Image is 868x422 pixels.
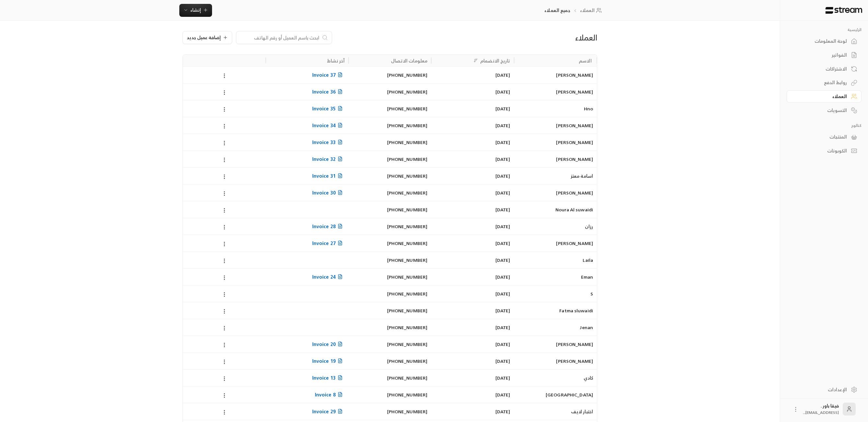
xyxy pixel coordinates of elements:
[435,100,510,117] div: [DATE]
[435,386,510,403] div: [DATE]
[352,100,427,117] div: [PHONE_NUMBER]
[795,66,847,72] div: الاشتراكات
[787,131,862,143] a: المنتجات
[435,336,510,352] div: [DATE]
[518,336,593,352] div: [PERSON_NAME]
[435,151,510,167] div: [DATE]
[435,319,510,336] div: [DATE]
[312,222,345,230] span: Invoice 28
[803,403,839,416] div: فيقا باور .
[312,407,345,416] span: Invoice 29
[518,67,593,83] div: [PERSON_NAME]
[518,134,593,150] div: [PERSON_NAME]
[544,7,604,14] nav: breadcrumb
[190,6,201,14] span: إنشاء
[787,123,862,128] p: كتالوج
[435,269,510,285] div: [DATE]
[518,353,593,369] div: [PERSON_NAME]
[352,117,427,134] div: [PHONE_NUMBER]
[795,52,847,58] div: الفواتير
[435,201,510,218] div: [DATE]
[352,67,427,83] div: [PHONE_NUMBER]
[435,353,510,369] div: [DATE]
[312,273,345,281] span: Invoice 24
[787,27,862,32] p: الرئيسية
[352,319,427,336] div: [PHONE_NUMBER]
[352,151,427,167] div: [PHONE_NUMBER]
[435,218,510,235] div: [DATE]
[435,117,510,134] div: [DATE]
[312,71,345,79] span: Invoice 37
[352,184,427,201] div: [PHONE_NUMBER]
[435,134,510,150] div: [DATE]
[787,383,862,396] a: الإعدادات
[312,155,345,163] span: Invoice 32
[795,38,847,44] div: لوحة المعلومات
[518,100,593,117] div: Hno
[787,62,862,75] a: الاشتراكات
[352,201,427,218] div: [PHONE_NUMBER]
[312,189,345,197] span: Invoice 30
[435,83,510,100] div: [DATE]
[352,83,427,100] div: [PHONE_NUMBER]
[352,336,427,352] div: [PHONE_NUMBER]
[518,370,593,386] div: كادي
[352,370,427,386] div: [PHONE_NUMBER]
[352,134,427,150] div: [PHONE_NUMBER]
[187,35,221,40] span: إضافة عميل جديد
[352,168,427,184] div: [PHONE_NUMBER]
[787,35,862,48] a: لوحة المعلومات
[518,117,593,134] div: [PERSON_NAME]
[435,168,510,184] div: [DATE]
[312,172,345,180] span: Invoice 31
[352,403,427,420] div: [PHONE_NUMBER]
[518,218,593,235] div: رزان
[795,79,847,86] div: روابط الدفع
[312,239,345,247] span: Invoice 27
[463,32,597,43] div: العملاء
[240,34,319,41] input: ابحث باسم العميل أو رقم الهاتف
[518,184,593,201] div: [PERSON_NAME]
[825,7,863,14] img: Logo
[435,184,510,201] div: [DATE]
[391,57,428,65] div: معلومات الاتصال
[795,148,847,154] div: الكوبونات
[352,252,427,268] div: [PHONE_NUMBER]
[435,285,510,302] div: [DATE]
[787,49,862,61] a: الفواتير
[312,105,345,113] span: Invoice 35
[518,285,593,302] div: S
[312,374,345,382] span: Invoice 13
[795,93,847,100] div: العملاء
[795,134,847,140] div: المنتجات
[312,88,345,96] span: Invoice 36
[518,83,593,100] div: [PERSON_NAME]
[480,57,510,65] div: تاريخ الانضمام
[312,138,345,146] span: Invoice 33
[435,403,510,420] div: [DATE]
[518,302,593,319] div: Fatma sluwaidi
[787,104,862,117] a: التسويات
[312,357,345,365] span: Invoice 19
[352,302,427,319] div: [PHONE_NUMBER]
[518,151,593,167] div: [PERSON_NAME]
[312,340,345,348] span: Invoice 20
[179,4,212,17] button: إنشاء
[518,201,593,218] div: Noura Al suwaidi
[183,31,232,44] button: إضافة عميل جديد
[352,386,427,403] div: [PHONE_NUMBER]
[518,269,593,285] div: Eman
[435,67,510,83] div: [DATE]
[518,319,593,336] div: Jenan
[435,302,510,319] div: [DATE]
[787,90,862,103] a: العملاء
[579,57,592,65] div: الاسم
[352,218,427,235] div: [PHONE_NUMBER]
[580,7,604,14] a: العملاء
[435,370,510,386] div: [DATE]
[518,386,593,403] div: [GEOGRAPHIC_DATA]
[795,107,847,114] div: التسويات
[327,57,345,65] div: آخر نشاط
[803,409,839,416] span: [EMAIL_ADDRESS]....
[518,168,593,184] div: اسامة معتز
